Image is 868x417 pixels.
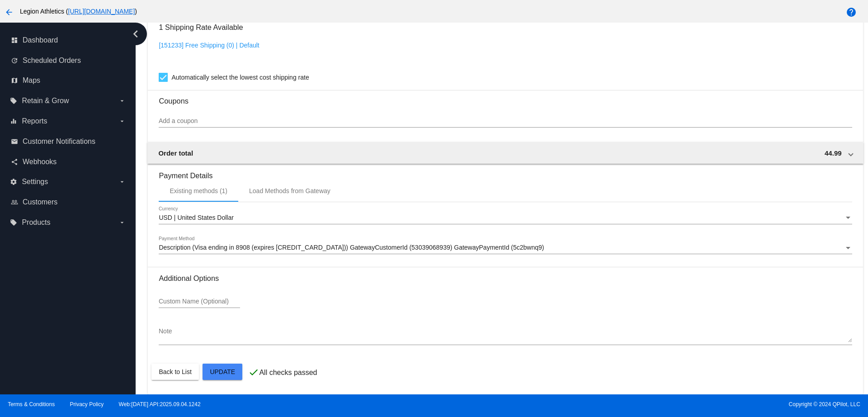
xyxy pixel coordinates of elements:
mat-select: Currency [159,214,852,222]
span: Customer Notifications [23,137,95,146]
i: local_offer [10,97,17,104]
i: arrow_drop_down [118,219,126,226]
i: people_outline [11,199,18,206]
p: All checks passed [259,369,317,377]
span: Settings [22,178,48,186]
a: map Maps [11,73,126,88]
span: Reports [22,117,47,125]
span: Description (Visa ending in 8908 (expires [CREDIT_CARD_DATA])) GatewayCustomerId (53039068939) Ga... [159,244,544,251]
a: Terms & Conditions [8,401,55,408]
span: Webhooks [23,158,57,166]
h3: Coupons [159,90,852,105]
a: update Scheduled Orders [11,53,126,68]
i: dashboard [11,37,18,44]
span: USD | United States Dollar [159,214,233,221]
span: Scheduled Orders [23,57,81,65]
i: arrow_drop_down [118,97,126,104]
a: Web:[DATE] API:2025.09.04.1242 [119,401,201,408]
input: Custom Name (Optional) [159,298,240,305]
i: arrow_drop_down [118,178,126,185]
mat-icon: check [248,367,259,378]
i: equalizer [10,118,17,125]
input: Add a coupon [159,118,852,125]
span: Legion Athletics ( ) [20,8,137,15]
a: people_outline Customers [11,195,126,209]
mat-icon: arrow_back [4,7,14,18]
a: share Webhooks [11,155,126,169]
a: Privacy Policy [70,401,104,408]
mat-icon: help [846,7,857,18]
a: dashboard Dashboard [11,33,126,47]
span: Dashboard [23,36,58,44]
h3: 1 Shipping Rate Available [159,18,243,37]
button: Back to List [151,364,198,380]
i: share [11,158,18,166]
span: Back to List [159,368,191,375]
h3: Payment Details [159,165,852,180]
mat-expansion-panel-header: Order total 44.99 [147,142,863,164]
span: Products [22,218,50,227]
button: Update [203,364,242,380]
span: Maps [23,76,40,85]
i: map [11,77,18,84]
i: local_offer [10,219,17,226]
a: [151233] Free Shipping (0) | Default [159,42,259,49]
div: Existing methods (1) [170,187,227,194]
div: Load Methods from Gateway [249,187,330,194]
i: chevron_left [128,27,143,41]
i: email [11,138,18,145]
mat-select: Payment Method [159,244,852,251]
span: Copyright © 2024 QPilot, LLC [442,401,860,408]
i: arrow_drop_down [118,118,126,125]
a: email Customer Notifications [11,134,126,149]
span: Update [210,368,235,375]
span: Order total [158,149,193,157]
span: 44.99 [825,149,842,157]
span: Customers [23,198,57,206]
i: settings [10,178,17,185]
span: Retain & Grow [22,97,69,105]
h3: Additional Options [159,274,852,283]
span: Automatically select the lowest cost shipping rate [171,72,309,83]
i: update [11,57,18,64]
a: [URL][DOMAIN_NAME] [68,8,135,15]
